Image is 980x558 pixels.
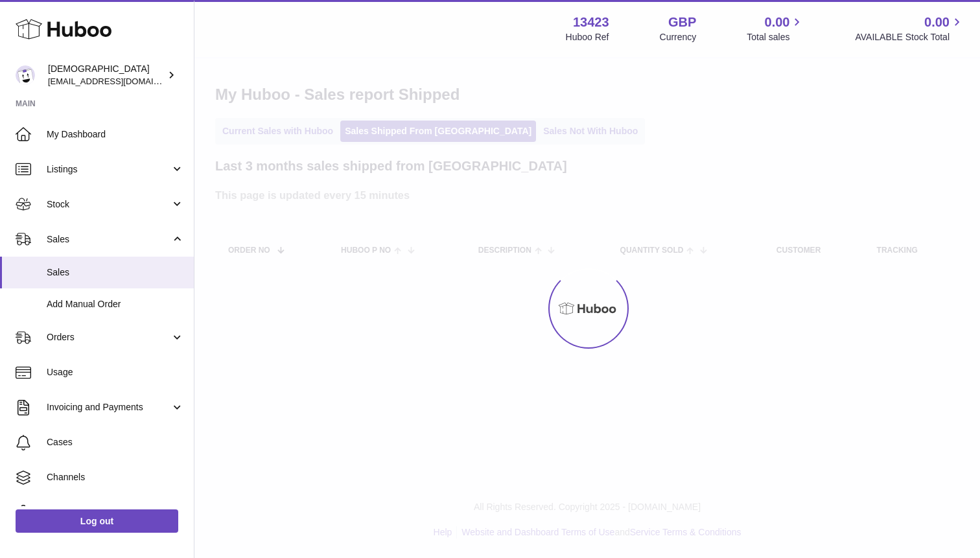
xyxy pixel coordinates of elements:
[573,14,609,31] strong: 13423
[47,163,170,176] span: Listings
[668,14,696,31] strong: GBP
[47,401,170,413] span: Invoicing and Payments
[47,233,170,246] span: Sales
[16,65,35,85] img: olgazyuz@outlook.com
[47,198,170,211] span: Stock
[47,298,184,310] span: Add Manual Order
[47,128,184,141] span: My Dashboard
[48,76,191,86] span: [EMAIL_ADDRESS][DOMAIN_NAME]
[855,14,964,43] a: 0.00 AVAILABLE Stock Total
[48,63,165,87] div: [DEMOGRAPHIC_DATA]
[566,31,609,43] div: Huboo Ref
[747,14,804,43] a: 0.00 Total sales
[47,266,184,279] span: Sales
[855,31,964,43] span: AVAILABLE Stock Total
[765,14,790,31] span: 0.00
[660,31,697,43] div: Currency
[16,509,178,533] a: Log out
[747,31,804,43] span: Total sales
[47,436,184,448] span: Cases
[924,14,950,31] span: 0.00
[47,471,184,483] span: Channels
[47,331,170,343] span: Orders
[47,366,184,378] span: Usage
